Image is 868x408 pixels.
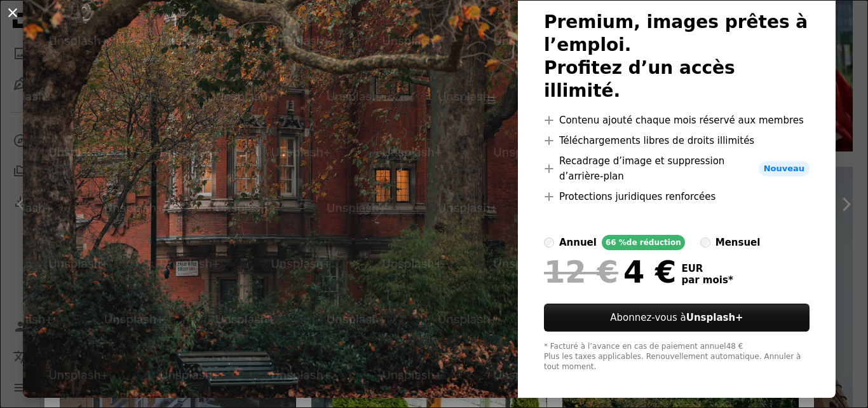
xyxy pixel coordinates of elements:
li: Téléchargements libres de droits illimités [544,133,810,148]
span: Nouveau [759,161,810,176]
span: EUR [681,263,733,274]
h2: Premium, images prêtes à l’emploi. Profitez d’un accès illimité. [544,11,810,102]
div: 4 € [544,255,676,288]
button: Abonnez-vous àUnsplash+ [544,304,810,332]
span: 12 € [544,255,618,288]
li: Contenu ajouté chaque mois réservé aux membres [544,113,810,128]
li: Recadrage d’image et suppression d’arrière-plan [544,153,810,184]
div: * Facturé à l’avance en cas de paiement annuel 48 € Plus les taxes applicables. Renouvellement au... [544,342,810,372]
li: Protections juridiques renforcées [544,189,810,204]
input: annuel66 %de réduction [544,237,554,248]
div: annuel [559,235,597,250]
div: mensuel [715,235,761,250]
span: par mois * [681,274,733,286]
strong: Unsplash+ [686,312,743,323]
div: 66 % de réduction [602,235,685,250]
input: mensuel [700,237,710,248]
